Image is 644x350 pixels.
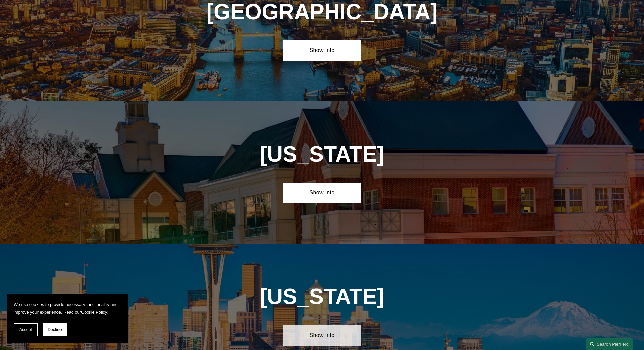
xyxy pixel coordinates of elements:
h1: [US_STATE] [204,142,440,167]
h1: [US_STATE] [243,284,401,309]
button: Decline [43,323,67,336]
a: Show Info [283,183,361,203]
a: Show Info [283,40,361,61]
span: Decline [48,327,62,332]
a: Cookie Policy [81,310,107,315]
a: Search this site [586,338,633,350]
section: Cookie banner [7,294,128,343]
p: We use cookies to provide necessary functionality and improve your experience. Read our . [14,301,122,316]
a: Show Info [283,325,361,346]
span: Accept [19,327,32,332]
button: Accept [14,323,38,336]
